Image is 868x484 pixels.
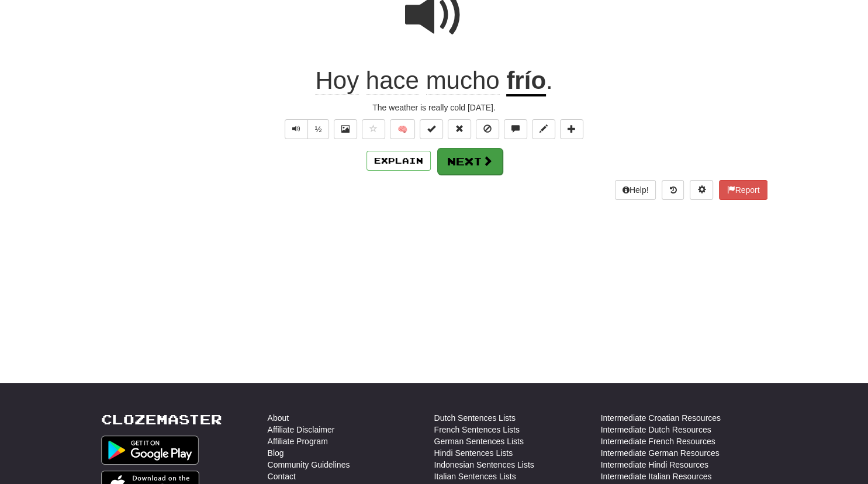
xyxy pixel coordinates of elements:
button: 🧠 [390,119,415,139]
button: Help! [615,180,656,200]
button: Play sentence audio (ctl+space) [285,119,308,139]
button: Explain [366,151,431,171]
a: Hindi Sentences Lists [434,447,513,459]
a: Indonesian Sentences Lists [434,459,534,471]
a: Intermediate Dutch Resources [601,424,711,435]
a: Intermediate French Resources [601,435,715,447]
a: French Sentences Lists [434,424,520,435]
a: About [268,412,289,424]
button: ½ [307,119,330,139]
button: Report [719,180,767,200]
button: Show image (alt+x) [334,119,357,139]
div: Text-to-speech controls [282,119,330,139]
a: Contact [268,471,296,482]
a: Community Guidelines [268,459,350,471]
span: mucho [426,67,500,95]
a: Blog [268,447,284,459]
a: Intermediate Croatian Resources [601,412,721,424]
button: Add to collection (alt+a) [560,119,583,139]
button: Ignore sentence (alt+i) [476,119,499,139]
button: Edit sentence (alt+d) [532,119,555,139]
a: Affiliate Disclaimer [268,424,335,435]
u: frío [506,67,546,96]
span: hace [366,67,419,95]
button: Round history (alt+y) [662,180,684,200]
a: Affiliate Program [268,435,328,447]
a: Intermediate Italian Resources [601,471,712,482]
button: Reset to 0% Mastered (alt+r) [448,119,471,139]
button: Set this sentence to 100% Mastered (alt+m) [420,119,443,139]
div: The weather is really cold [DATE]. [101,102,767,113]
a: German Sentences Lists [434,435,524,447]
a: Intermediate German Resources [601,447,720,459]
a: Intermediate Hindi Resources [601,459,708,471]
img: Get it on Google Play [101,435,199,465]
button: Discuss sentence (alt+u) [504,119,527,139]
a: Clozemaster [101,412,222,427]
button: Next [437,148,503,175]
span: . [546,67,553,94]
a: Dutch Sentences Lists [434,412,516,424]
span: Hoy [315,67,359,95]
a: Italian Sentences Lists [434,471,516,482]
button: Favorite sentence (alt+f) [362,119,385,139]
